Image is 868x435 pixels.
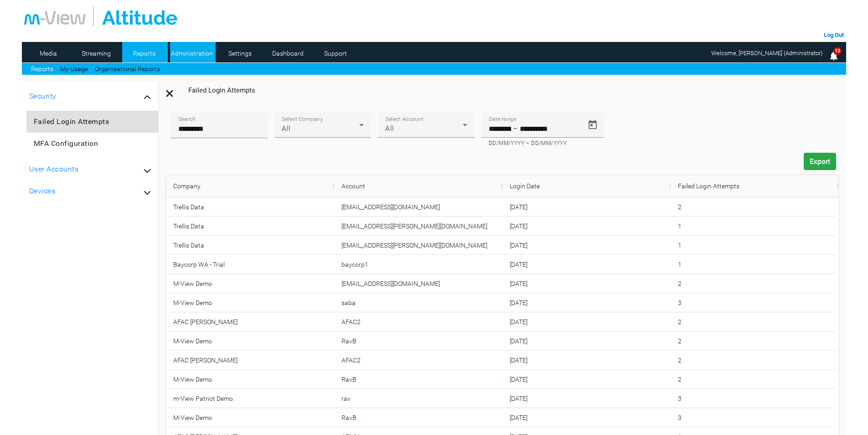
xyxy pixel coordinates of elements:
[31,64,53,74] a: Reports
[489,138,567,148] mat-hint: DD/MM/YYYY – DD/MM/YYYY
[502,408,671,427] div: [DATE]
[166,408,334,427] div: M-View Demo
[166,197,334,216] div: Trellis Data
[166,312,334,331] div: AFAC [PERSON_NAME]
[671,331,838,350] div: 2
[671,274,838,293] div: 2
[29,91,57,102] a: Security
[502,197,671,216] div: [DATE]
[502,255,671,274] div: [DATE]
[385,124,394,133] span: All
[282,116,323,122] mat-label: Select Company
[671,408,838,427] div: 3
[166,351,334,369] div: AFAC [PERSON_NAME]
[671,312,838,331] div: 2
[334,312,502,331] div: AFAC2
[334,197,502,216] div: [EMAIL_ADDRESS][DOMAIN_NAME]
[334,236,502,254] div: [EMAIL_ADDRESS][PERSON_NAME][DOMAIN_NAME]
[334,351,502,369] div: AFAC2
[29,164,79,175] a: User Accounts
[502,331,671,350] div: [DATE]
[95,64,160,74] a: Organisational Reports
[671,236,838,254] div: 1
[502,236,671,254] div: [DATE]
[502,389,671,408] div: [DATE]
[502,312,671,331] div: [DATE]
[334,370,502,388] div: RavB
[804,153,836,170] button: Export
[170,47,214,60] a: Administration
[26,47,71,60] a: Media
[166,389,334,408] div: m-View Patriot Demo
[166,293,334,312] div: M-View Demo
[334,293,502,312] div: saba
[671,351,838,369] div: 2
[29,186,56,197] a: Devices
[26,111,158,133] a: Failed Login Attempts
[671,293,838,312] div: 3
[334,217,502,235] div: [EMAIL_ADDRESS][PERSON_NAME][DOMAIN_NAME]
[513,123,518,134] span: –
[173,182,201,190] span: Company
[188,86,255,94] h2: Failed Login Attempts
[166,217,334,235] div: Trellis Data
[122,47,166,60] a: Reports
[671,217,838,235] div: 1
[711,50,822,57] span: Welcome, [PERSON_NAME] (Administrator)
[34,117,109,126] span: Failed Login Attempts
[166,255,334,274] div: Baycorp WA - Trial
[671,370,838,388] div: 2
[218,47,262,60] a: Settings
[341,182,365,190] span: Account
[166,274,334,293] div: M-View Demo
[282,124,291,133] span: All
[166,236,334,254] div: Trellis Data
[166,370,334,388] div: M-View Demo
[828,51,839,62] img: bell25.png
[671,389,838,408] div: 3
[385,116,423,122] mat-label: Select Account
[334,331,502,350] div: RavB
[166,331,334,350] div: M-View Demo
[74,47,119,60] a: Streaming
[334,255,502,274] div: baycorp1
[824,31,844,38] a: Log Out
[26,133,158,155] a: MFA Configuration
[833,47,842,56] span: 13
[582,114,604,136] button: Open calendar
[502,274,671,293] div: [DATE]
[266,47,310,60] a: Dashboard
[678,182,739,190] span: Failed Login Attempts
[671,197,838,216] div: 2
[502,217,671,235] div: [DATE]
[510,182,540,190] span: Login Date
[671,255,838,274] div: 1
[502,370,671,388] div: [DATE]
[34,139,98,148] span: MFA Configuration
[334,389,502,408] div: rav
[502,293,671,312] div: [DATE]
[334,408,502,427] div: RavB
[334,274,502,293] div: [EMAIL_ADDRESS][DOMAIN_NAME]
[502,351,671,369] div: [DATE]
[314,47,358,60] a: Support
[60,64,88,74] a: My Usage
[489,116,517,122] mat-label: Date range
[178,116,196,122] mat-label: Search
